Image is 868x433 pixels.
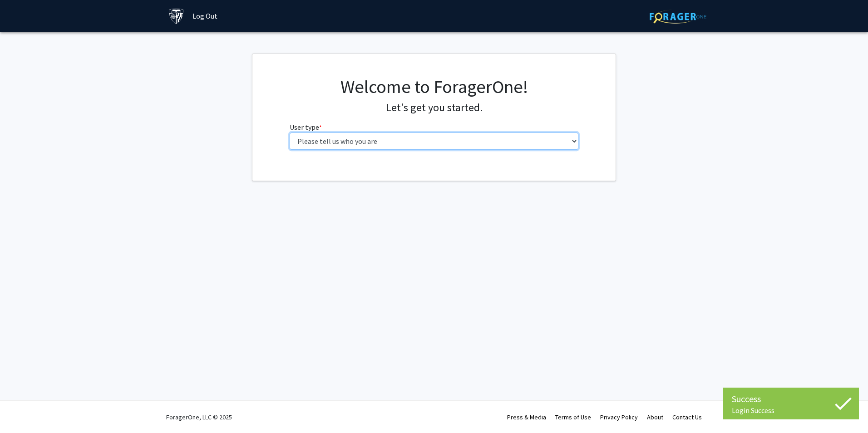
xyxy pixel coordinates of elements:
[166,401,232,433] div: ForagerOne, LLC © 2025
[290,122,322,133] label: User type
[647,413,663,421] a: About
[290,101,579,114] h4: Let's get you started.
[168,8,184,24] img: Johns Hopkins University Logo
[507,413,546,421] a: Press & Media
[732,392,850,406] div: Success
[555,413,591,421] a: Terms of Use
[290,76,579,98] h1: Welcome to ForagerOne!
[732,406,850,415] div: Login Success
[672,413,702,421] a: Contact Us
[7,392,39,426] iframe: Chat
[650,10,706,24] img: ForagerOne Logo
[600,413,638,421] a: Privacy Policy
